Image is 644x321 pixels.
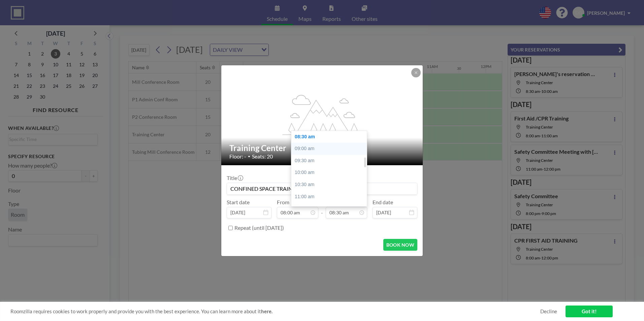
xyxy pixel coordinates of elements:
div: 10:00 am [291,167,370,179]
span: Floor: - [229,153,246,160]
div: 10:30 am [291,179,370,191]
label: Title [227,175,243,181]
label: Start date [227,199,250,206]
span: Roomzilla requires cookies to work properly and provide you with the best experience. You can lea... [10,308,540,315]
div: 11:00 am [291,191,370,203]
h2: Training Center [229,143,415,153]
a: Decline [540,308,557,315]
label: End date [373,199,393,206]
div: 11:30 am [291,203,370,215]
span: • [248,154,250,159]
button: BOOK NOW [383,239,417,251]
a: here. [261,308,272,314]
a: Got it! [566,306,613,317]
span: Seats: 20 [252,153,273,160]
div: 09:00 am [291,143,370,155]
span: - [321,201,323,216]
div: 08:30 am [291,131,370,143]
label: Repeat (until [DATE]) [234,224,284,231]
div: 09:30 am [291,155,370,167]
input: Debbie's reservation [227,183,417,194]
label: From [277,199,289,206]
